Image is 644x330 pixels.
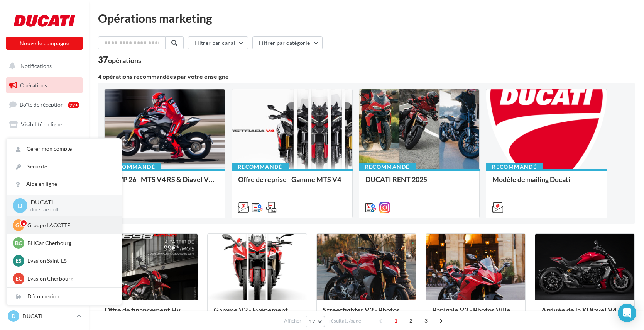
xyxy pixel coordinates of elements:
[105,306,191,321] div: Offre de financement Hypermotard 698 Mono
[7,288,122,305] div: Déconnexion
[405,315,417,327] span: 2
[486,163,543,171] div: Recommandé
[20,82,47,88] span: Opérations
[323,306,410,321] div: Streetfighter V2 - Photos Ville
[492,175,600,191] div: Modèle de mailing Ducati
[420,315,432,327] span: 3
[541,306,628,321] div: Arrivée de la XDiavel V4 en concession
[111,175,219,191] div: DWP 26 - MTS V4 RS & Diavel V4 RS
[15,239,22,247] span: BC
[15,221,22,229] span: GL
[108,57,141,64] div: opérations
[238,175,346,191] div: Offre de reprise - Gamme MTS V4
[306,316,325,327] button: 12
[27,221,112,229] p: Groupe LACOTTE
[6,37,83,50] button: Nouvelle campagne
[22,312,74,320] p: DUCATI
[15,275,22,282] span: EC
[30,206,109,213] p: duc-car-mill
[5,96,84,113] a: Boîte de réception99+
[104,163,161,171] div: Recommandé
[27,239,112,247] p: BHCar Cherbourg
[5,174,84,190] a: Contacts
[27,257,112,265] p: Evasion Saint-Lô
[12,312,15,320] span: D
[329,317,361,325] span: résultats/page
[284,317,301,325] span: Afficher
[15,257,22,265] span: ES
[6,309,83,323] a: D DUCATI
[20,101,64,108] span: Boîte de réception
[27,275,112,282] p: Evasion Cherbourg
[5,212,84,228] a: Calendrier
[5,116,84,133] a: Visibilité en ligne
[21,121,62,128] span: Visibilité en ligne
[5,155,84,171] a: Campagnes
[68,102,79,108] div: 99+
[5,58,81,74] button: Notifications
[98,73,635,80] div: 4 opérations recommandées par votre enseigne
[214,306,301,321] div: Gamme V2 - Evènement en concession
[7,158,122,175] a: Sécurité
[359,163,416,171] div: Recommandé
[432,306,519,321] div: Panigale V2 - Photos Ville
[188,36,248,49] button: Filtrer par canal
[252,36,323,49] button: Filtrer par catégorie
[618,304,636,322] div: Open Intercom Messenger
[7,175,122,193] a: Aide en ligne
[365,175,473,191] div: DUCATI RENT 2025
[5,193,84,209] a: Médiathèque
[5,136,84,152] a: Sollicitation d'avis
[5,77,84,94] a: Opérations
[232,163,289,171] div: Recommandé
[18,201,22,210] span: D
[98,12,635,24] div: Opérations marketing
[30,198,109,207] p: DUCATI
[390,315,402,327] span: 1
[98,56,141,64] div: 37
[309,318,316,325] span: 12
[7,140,122,158] a: Gérer mon compte
[20,63,52,69] span: Notifications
